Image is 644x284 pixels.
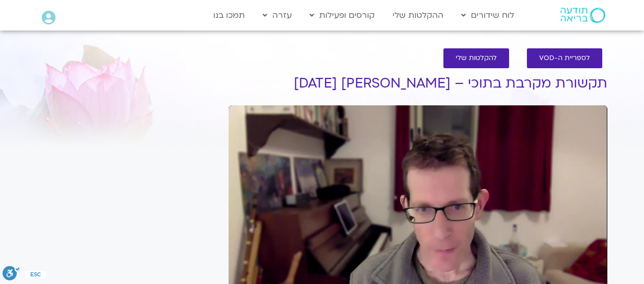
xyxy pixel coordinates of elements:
[443,48,509,68] a: להקלטות שלי
[258,6,297,25] a: עזרה
[539,54,590,62] span: לספריית ה-VOD
[561,8,605,23] img: תודעה בריאה
[456,54,497,62] span: להקלטות שלי
[456,6,519,25] a: לוח שידורים
[208,6,250,25] a: תמכו בנו
[229,76,607,91] h1: תקשורת מקרבת בתוכי – [PERSON_NAME] [DATE]
[304,6,380,25] a: קורסים ופעילות
[527,48,602,68] a: לספריית ה-VOD
[387,6,449,25] a: ההקלטות שלי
